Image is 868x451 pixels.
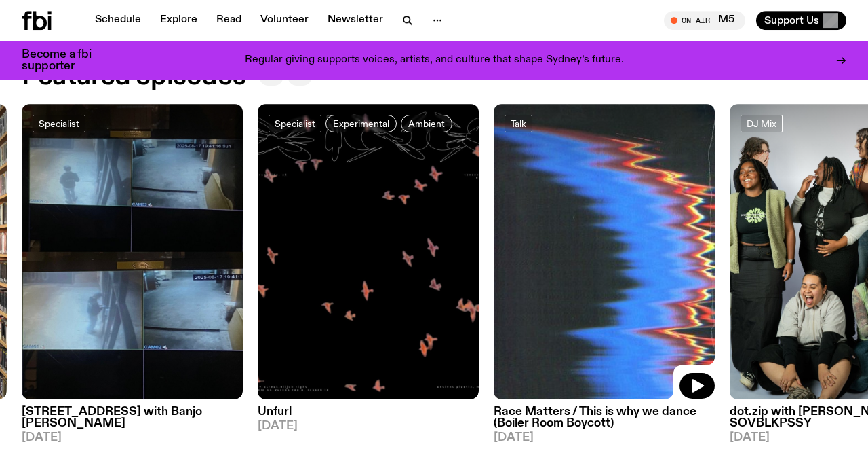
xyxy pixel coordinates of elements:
[252,11,317,30] a: Volunteer
[325,115,397,132] a: Experimental
[22,65,245,89] h2: Featured episodes
[22,406,243,429] h3: [STREET_ADDRESS] with Banjo [PERSON_NAME]
[494,432,715,444] span: [DATE]
[401,115,452,132] a: Ambient
[39,118,79,128] span: Specialist
[208,11,250,30] a: Read
[747,118,776,128] span: DJ Mix
[408,118,445,128] span: Ambient
[87,11,149,30] a: Schedule
[22,49,108,72] h3: Become a fbi supporter
[22,432,243,444] span: [DATE]
[664,11,745,30] button: On AirM5
[333,118,389,128] span: Experimental
[494,104,715,399] img: A spectral view of a waveform, warped and glitched
[245,54,624,67] p: Regular giving supports voices, artists, and culture that shape Sydney’s future.
[22,399,243,444] a: [STREET_ADDRESS] with Banjo [PERSON_NAME][DATE]
[33,115,85,132] a: Specialist
[494,406,715,429] h3: Race Matters / This is why we dance (Boiler Room Boycott)
[741,115,783,132] a: DJ Mix
[319,11,391,30] a: Newsletter
[258,420,479,432] span: [DATE]
[258,399,479,432] a: Unfurl[DATE]
[258,406,479,418] h3: Unfurl
[505,115,532,132] a: Talk
[511,118,526,128] span: Talk
[152,11,205,30] a: Explore
[269,115,321,132] a: Specialist
[756,11,846,30] button: Support Us
[494,399,715,444] a: Race Matters / This is why we dance (Boiler Room Boycott)[DATE]
[275,118,315,128] span: Specialist
[764,14,819,26] span: Support Us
